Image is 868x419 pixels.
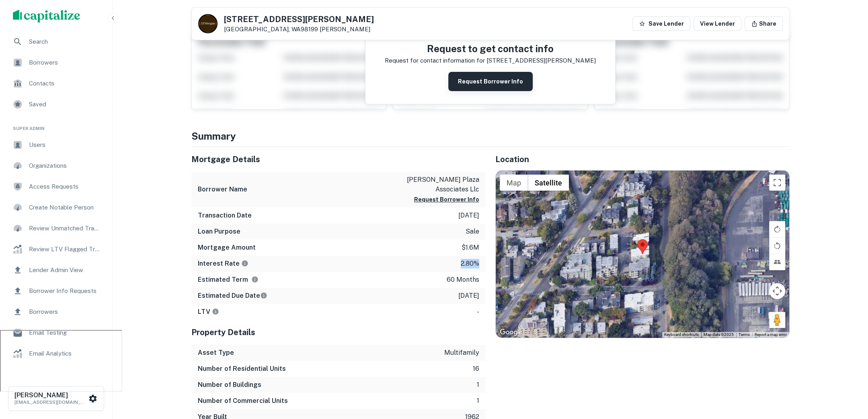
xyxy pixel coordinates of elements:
[462,243,479,252] p: $1.6m
[458,291,479,301] p: [DATE]
[13,10,80,22] img: capitalize-logo.png
[6,156,106,175] a: Organizations
[251,276,259,283] svg: Term is based on a standard schedule for this type of loan.
[6,177,106,196] a: Access Requests
[500,175,528,191] button: Show street map
[14,392,87,399] h6: [PERSON_NAME]
[29,58,101,67] span: Borrowers
[385,41,596,56] h4: Request to get contact info
[198,275,259,285] h6: Estimated Term
[29,203,101,212] span: Create Notable Person
[191,153,486,165] h5: Mortgage Details
[6,219,106,238] a: Review Unmatched Transactions
[6,74,106,93] a: Contacts
[528,175,569,191] button: Show satellite imagery
[191,129,790,143] h4: Summary
[6,53,106,72] a: Borrowers
[498,327,524,338] a: Open this area in Google Maps (opens a new window)
[755,332,787,337] a: Report a map error
[477,380,479,390] p: 1
[6,95,106,114] a: Saved
[6,240,106,259] div: Review LTV Flagged Transactions
[29,224,101,233] span: Review Unmatched Transactions
[29,100,101,109] span: Saved
[385,56,485,65] p: Request for contact information for
[466,227,479,236] p: sale
[769,312,785,328] button: Drag Pegman onto the map to open Street View
[241,260,248,267] svg: The interest rates displayed on the website are for informational purposes only and may be report...
[198,185,247,194] h6: Borrower Name
[769,254,785,270] button: Tilt map
[745,16,783,31] button: Share
[29,79,101,88] span: Contacts
[29,161,101,171] span: Organizations
[6,323,106,342] a: Email Testing
[828,355,868,393] iframe: Chat Widget
[198,364,286,374] h6: Number of Residential Units
[198,259,248,268] h6: Interest Rate
[447,275,479,285] p: 60 months
[198,380,261,390] h6: Number of Buildings
[477,396,479,406] p: 1
[29,140,101,150] span: Users
[6,198,106,217] a: Create Notable Person
[198,307,219,317] h6: LTV
[224,26,374,33] p: [GEOGRAPHIC_DATA], WA98199
[29,286,101,296] span: Borrower Info Requests
[769,175,785,191] button: Toggle fullscreen view
[407,175,479,194] p: [PERSON_NAME] plaza associates llc
[260,292,267,299] svg: Estimate is based on a standard schedule for this type of loan.
[495,153,790,165] h5: Location
[198,243,256,252] h6: Mortgage Amount
[29,328,101,338] span: Email Testing
[6,135,106,155] a: Users
[198,348,234,358] h6: Asset Type
[29,265,101,275] span: Lender Admin View
[14,399,87,406] p: [EMAIL_ADDRESS][DOMAIN_NAME]
[198,211,252,220] h6: Transaction Date
[8,386,104,411] button: [PERSON_NAME][EMAIL_ADDRESS][DOMAIN_NAME]
[6,116,106,135] li: Super Admin
[477,307,479,317] p: -
[704,332,734,337] span: Map data ©2025
[29,37,101,47] span: Search
[320,26,370,33] a: [PERSON_NAME]
[29,307,101,317] span: Borrowers
[6,260,106,280] div: Lender Admin View
[769,283,785,299] button: Map camera controls
[198,291,267,301] h6: Estimated Due Date
[191,326,486,338] h5: Property Details
[498,327,524,338] img: Google
[191,5,790,19] h4: Buyer Details
[444,348,479,358] p: multifamily
[29,244,101,254] span: Review LTV Flagged Transactions
[458,211,479,220] p: [DATE]
[486,56,596,65] p: [STREET_ADDRESS][PERSON_NAME]
[6,344,106,363] a: Email Analytics
[739,332,750,337] a: Terms (opens in new tab)
[6,281,106,301] a: Borrower Info Requests
[461,259,479,268] p: 2.80%
[473,364,479,374] p: 16
[29,349,101,358] span: Email Analytics
[6,32,106,51] a: Search
[664,332,699,338] button: Keyboard shortcuts
[198,227,240,236] h6: Loan Purpose
[224,15,374,23] h5: [STREET_ADDRESS][PERSON_NAME]
[769,221,785,237] button: Rotate map clockwise
[198,396,288,406] h6: Number of Commercial Units
[6,302,106,321] a: Borrowers
[769,238,785,254] button: Rotate map counterclockwise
